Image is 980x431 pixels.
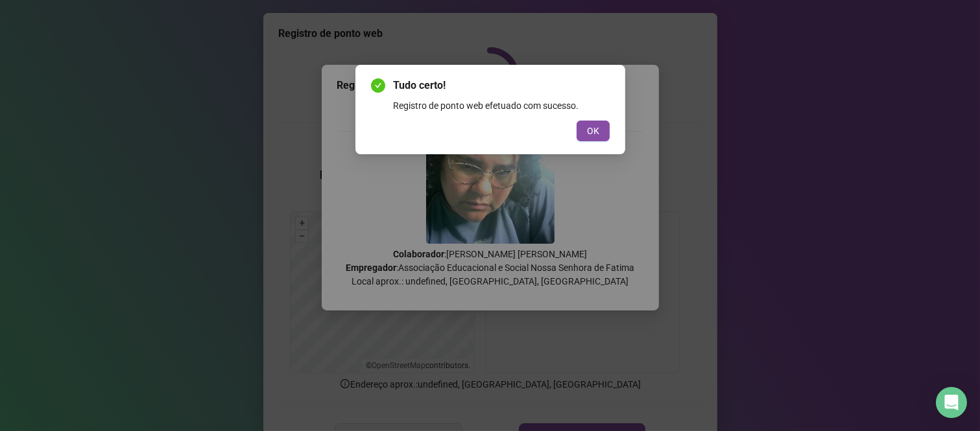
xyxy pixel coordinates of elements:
[587,124,599,138] span: OK
[936,387,967,418] div: Open Intercom Messenger
[393,99,610,113] div: Registro de ponto web efetuado com sucesso.
[577,121,610,141] button: OK
[371,78,385,93] span: check-circle
[393,78,610,93] span: Tudo certo!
